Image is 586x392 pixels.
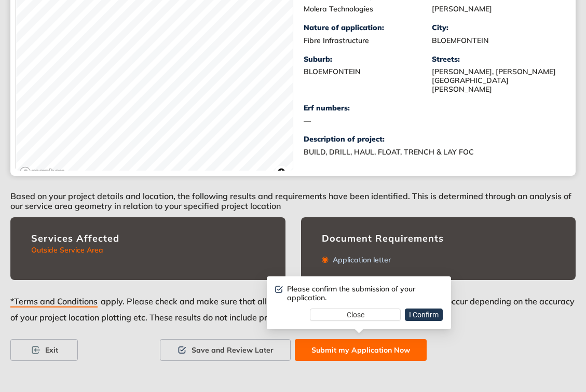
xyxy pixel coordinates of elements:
div: Services Affected [31,233,265,244]
span: *Terms and Conditions [10,297,98,307]
div: Erf numbers: [304,104,432,113]
span: I Confirm [409,309,439,320]
span: Close [347,309,364,320]
div: — [304,117,432,125]
span: Submit my Application Now [311,344,410,356]
button: Exit [10,339,78,361]
button: Close [310,309,401,321]
div: Streets: [432,55,560,64]
button: *Terms and Conditions [10,292,101,311]
div: Please confirm the submission of your application. [287,285,443,302]
div: Nature of application: [304,23,432,32]
div: BLOEMFONTEIN [432,36,560,45]
div: Document Requirements [322,233,555,244]
div: apply. Please check and make sure that all requirements have been met. Deviations may occur depen... [10,292,576,339]
button: Submit my Application Now [295,339,427,361]
div: BLOEMFONTEIN [304,67,432,76]
span: Outside Service Area [31,245,103,255]
button: Save and Review Later [160,339,291,361]
span: Toggle attribution [278,166,284,178]
div: Based on your project details and location, the following results and requirements have been iden... [10,176,576,217]
div: Application letter [329,256,391,264]
div: BUILD, DRILL, HAUL, FLOAT, TRENCH & LAY FOC [304,148,561,157]
span: Exit [45,344,58,356]
span: Save and Review Later [192,344,274,356]
button: I Confirm [405,309,443,321]
div: [PERSON_NAME] [432,5,560,13]
div: Fibre Infrastructure [304,36,432,45]
div: Molera Technologies [304,5,432,13]
a: Mapbox logo [19,166,65,178]
div: [PERSON_NAME], [PERSON_NAME][GEOGRAPHIC_DATA][PERSON_NAME] [432,67,560,93]
div: Description of project: [304,135,561,144]
div: Suburb: [304,55,432,64]
div: City: [432,23,560,32]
